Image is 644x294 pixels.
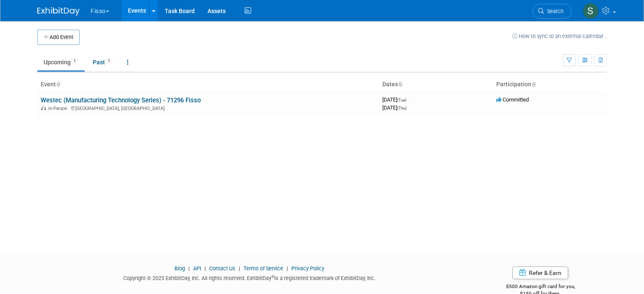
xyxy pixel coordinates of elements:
[237,265,242,272] span: |
[408,96,409,103] span: -
[382,96,409,103] span: [DATE]
[71,58,78,64] span: 1
[48,106,70,111] span: In-Person
[531,81,536,88] a: Sort by Participation Type
[397,98,406,102] span: (Tue)
[583,3,599,19] img: Samantha Meyers
[493,77,607,92] th: Participation
[37,77,379,92] th: Event
[41,96,201,104] a: Westec (Manufacturing Technology Series) - 71296 Fisso
[37,7,80,16] img: ExhibitDay
[533,4,572,19] a: Search
[398,81,402,88] a: Sort by Start Date
[397,106,406,110] span: (Thu)
[41,106,46,110] img: In-Person Event
[56,81,60,88] a: Sort by Event Name
[41,104,376,111] div: [GEOGRAPHIC_DATA], [GEOGRAPHIC_DATA]
[105,58,113,64] span: 1
[243,265,283,272] a: Terms of Service
[291,265,324,272] a: Privacy Policy
[193,265,201,272] a: API
[202,265,208,272] span: |
[382,104,406,111] span: [DATE]
[37,272,461,282] div: Copyright © 2025 ExhibitDay, Inc. All rights reserved. ExhibitDay is a registered trademark of Ex...
[37,54,85,70] a: Upcoming1
[285,265,290,272] span: |
[496,96,529,103] span: Committed
[512,33,607,39] a: How to sync to an external calendar...
[544,8,564,14] span: Search
[512,267,568,279] a: Refer & Earn
[37,30,80,45] button: Add Event
[186,265,192,272] span: |
[271,275,274,279] sup: ®
[209,265,235,272] a: Contact Us
[174,265,185,272] a: Blog
[86,54,119,70] a: Past1
[379,77,493,92] th: Dates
